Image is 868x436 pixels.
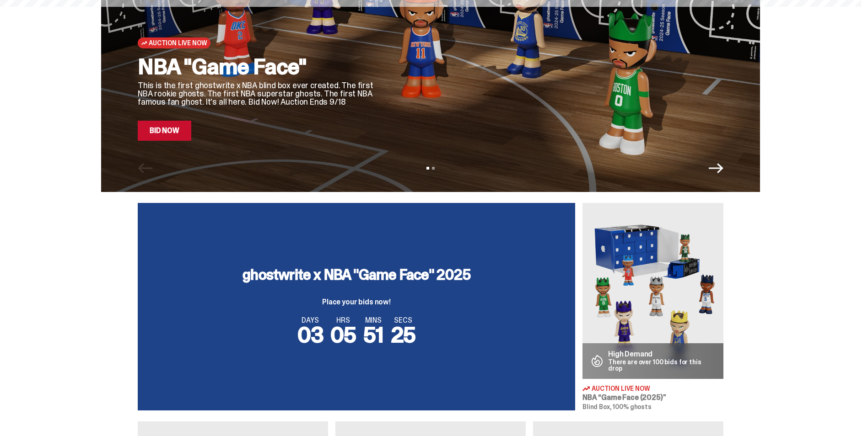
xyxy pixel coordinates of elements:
[391,317,416,324] span: SECS
[363,317,383,324] span: MINS
[608,351,716,358] p: High Demand
[391,320,416,349] span: 25
[138,81,376,106] p: This is the first ghostwrite x NBA blind box ever created. The first NBA rookie ghosts. The first...
[297,320,323,349] span: 03
[149,39,207,47] span: Auction Live Now
[709,161,723,175] button: Next
[592,385,650,392] span: Auction Live Now
[426,167,429,170] button: View slide 1
[432,167,435,170] button: View slide 2
[138,121,191,141] a: Bid Now
[297,317,323,324] span: DAYS
[582,203,723,379] img: Game Face (2025)
[243,267,470,282] h3: ghostwrite x NBA "Game Face" 2025
[582,403,612,411] span: Blind Box,
[363,320,383,349] span: 51
[138,56,376,78] h2: NBA "Game Face"
[243,298,470,306] p: Place your bids now!
[582,203,723,410] a: Game Face (2025) High Demand There are over 100 bids for this drop Auction Live Now
[330,320,356,349] span: 05
[330,317,356,324] span: HRS
[582,394,723,401] h3: NBA “Game Face (2025)”
[613,403,651,411] span: 100% ghosts
[608,359,716,372] p: There are over 100 bids for this drop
